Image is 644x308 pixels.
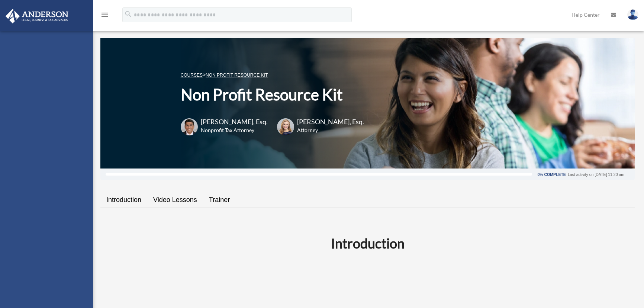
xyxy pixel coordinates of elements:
[206,73,268,78] a: Non Profit Resource Kit
[297,117,364,126] h3: [PERSON_NAME], Esq.
[181,84,364,106] h1: Non Profit Resource Kit
[181,70,364,80] p: >
[203,189,236,211] a: Trainer
[181,118,198,135] img: karim-circle.png
[105,234,630,253] h2: Introduction
[297,126,355,134] h6: Attorney
[568,173,624,177] div: Last activity on [DATE] 11:20 am
[3,9,71,23] img: Anderson Advisors Platinum Portal
[100,189,147,211] a: Introduction
[537,173,566,177] div: 0% Complete
[627,9,638,20] img: User Pic
[124,10,132,18] i: search
[147,189,203,211] a: Video Lessons
[277,118,294,135] img: savannah-circle.png
[181,73,203,78] a: COURSES
[100,10,109,19] i: menu
[201,126,268,134] h6: Nonprofit Tax Attorney
[100,13,109,19] a: menu
[201,117,268,126] h3: [PERSON_NAME], Esq.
